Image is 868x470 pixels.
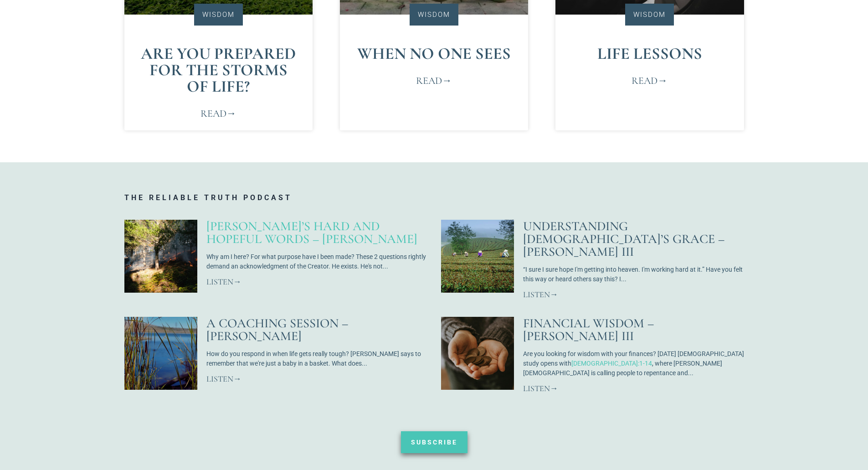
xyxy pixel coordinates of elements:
p: Are you looking for wisdom with your finances? [DATE] [DEMOGRAPHIC_DATA] study opens with , where... [523,349,744,378]
p: “I sure I sure hope I'm getting into heaven. I'm working hard at it.” Have you felt this way or h... [523,265,744,284]
a: Read more about Financial Wisdom – Richard E. Simmons III [523,383,558,393]
a: Subscribe [401,431,467,453]
div: Wisdom [625,4,674,26]
a: Read more about When No One Sees [416,73,452,88]
div: Wisdom [410,4,458,26]
span: Subscribe [411,439,457,445]
div: Wisdom [194,4,243,26]
a: [DEMOGRAPHIC_DATA]:1-14 [571,360,652,367]
a: Read more about Life Lessons [632,73,668,88]
a: Read more about Isaiah’s Hard and Hopeful Words – Dr. Mark Gignilliat [206,277,241,287]
a: When No One Sees [357,44,511,63]
a: A Coaching Session – [PERSON_NAME] [206,315,348,344]
a: [PERSON_NAME]’s Hard and Hopeful Words – [PERSON_NAME] [206,218,417,247]
a: Read more about Are You Prepared for the Storms of Life? [200,106,236,121]
a: Understanding [DEMOGRAPHIC_DATA]’s Grace – [PERSON_NAME] III [523,218,724,259]
a: Financial Wisdom – [PERSON_NAME] III [523,315,654,344]
a: Are You Prepared for the Storms of Life? [141,44,296,96]
a: Read more about Understanding God’s Grace – Richard E. Simmons III [523,289,558,300]
a: Read more about A Coaching Session – Jerry Leachman [206,374,241,384]
a: Life Lessons [597,44,702,63]
p: How do you respond in when life gets really tough? [PERSON_NAME] says to remember that we're just... [206,349,427,368]
p: Why am I here? For what purpose have I been made? These 2 questions rightly demand an acknowledgm... [206,252,427,271]
h3: THE RELIABLE TRUTH PODCAST [124,194,744,201]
